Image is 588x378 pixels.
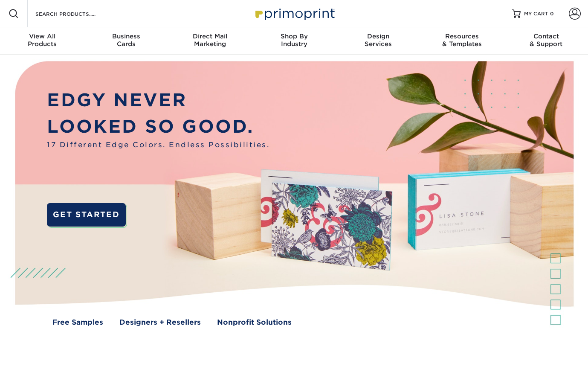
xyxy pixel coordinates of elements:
div: Cards [84,32,168,48]
div: & Support [504,32,588,48]
span: 0 [550,11,554,17]
span: 17 Different Edge Colors. Endless Possibilities. [47,140,269,150]
span: Resources [420,32,504,40]
a: Nonprofit Solutions [217,317,292,328]
a: Shop ByIndustry [252,27,336,55]
input: SEARCH PRODUCTS..... [35,9,118,19]
div: Industry [252,32,336,48]
img: Primoprint [252,4,337,23]
div: Services [336,32,420,48]
a: DesignServices [336,27,420,55]
a: BusinessCards [84,27,168,55]
p: EDGY NEVER [47,87,269,113]
span: Shop By [252,32,336,40]
span: Business [84,32,168,40]
span: Direct Mail [168,32,252,40]
p: LOOKED SO GOOD. [47,113,269,140]
a: Direct MailMarketing [168,27,252,55]
a: GET STARTED [47,203,125,226]
a: Free Samples [52,317,103,328]
a: Contact& Support [504,27,588,55]
span: MY CART [524,10,548,17]
div: Marketing [168,32,252,48]
span: Design [336,32,420,40]
a: Resources& Templates [420,27,504,55]
span: Contact [504,32,588,40]
a: Designers + Resellers [119,317,201,328]
div: & Templates [420,32,504,48]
